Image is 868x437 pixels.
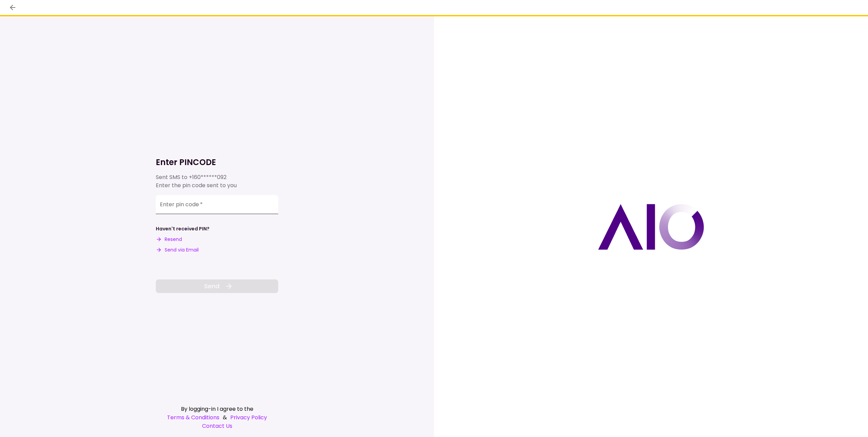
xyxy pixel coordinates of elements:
[156,173,278,190] div: Sent SMS to Enter the pin code sent to you
[156,157,278,168] h1: Enter PINCODE
[156,225,210,232] div: Haven't received PIN?
[156,236,182,243] button: Resend
[7,2,18,13] button: back
[156,246,199,254] button: Send via Email
[598,204,704,250] img: AIO logo
[156,279,278,293] button: Send
[230,413,267,422] a: Privacy Policy
[204,281,219,291] span: Send
[156,405,278,413] div: By logging-in I agree to the
[156,422,278,430] a: Contact Us
[167,413,219,422] a: Terms & Conditions
[156,413,278,422] div: &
